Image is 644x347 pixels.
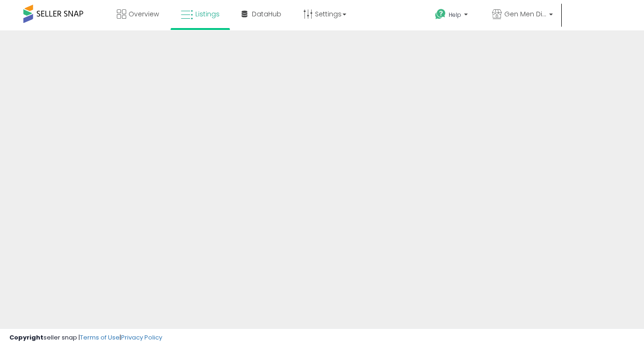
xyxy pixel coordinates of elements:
a: Privacy Policy [121,333,162,342]
span: Gen Men Distributor [504,9,546,19]
span: Overview [129,9,159,19]
i: Get Help [435,8,446,20]
span: DataHub [252,9,281,19]
div: seller snap | | [9,333,162,342]
span: Help [449,11,461,19]
a: Terms of Use [80,333,120,342]
strong: Copyright [9,333,43,342]
a: Help [428,1,477,30]
span: Listings [195,9,220,19]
